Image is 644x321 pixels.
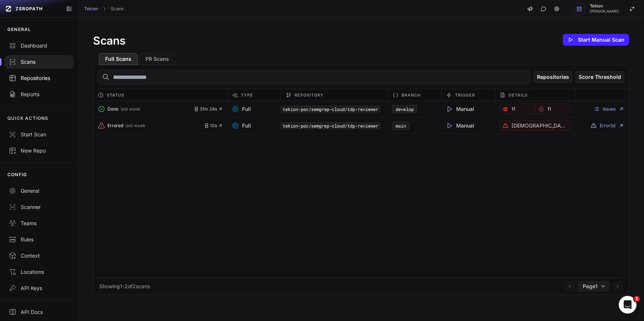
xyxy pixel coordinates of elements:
[107,106,118,112] span: Done
[535,104,571,114] a: 11
[446,122,474,129] span: Manual
[16,6,43,12] span: ZEROPATH
[281,106,380,112] code: tekion-poc/semgrep-cloud/tdp-reviewer
[98,121,204,131] button: Errored last week
[295,91,324,100] span: Repository
[9,252,69,259] div: Context
[111,6,124,12] a: Scans
[232,105,251,113] span: Full
[446,105,474,113] span: Manual
[121,106,141,112] span: last week
[99,53,138,65] button: Full Scans
[512,122,568,129] p: [DEMOGRAPHIC_DATA] failed: Branch does not exist.
[7,172,27,178] p: CONFIG
[9,131,69,138] div: Start Scan
[499,104,535,114] a: 11
[583,283,597,290] span: Page 1
[9,308,69,316] div: API Docs
[9,285,69,292] div: API Keys
[9,58,69,66] div: Scans
[9,187,69,195] div: General
[7,27,31,32] p: GENERAL
[509,91,528,100] span: Details
[7,115,49,121] p: QUICK ACTIONS
[590,4,619,8] span: Tekion
[402,91,421,100] span: Branch
[93,34,125,47] h1: Scans
[194,106,223,112] button: 31m 24s
[591,123,624,129] button: Error(s)
[102,6,107,11] svg: chevron right,
[9,220,69,227] div: Teams
[9,268,69,276] div: Locations
[619,296,637,314] iframe: Intercom live chat
[107,123,123,129] span: Errored
[396,123,406,129] a: main
[204,123,223,129] button: 10s
[3,3,60,15] a: ZEROPATH
[139,53,175,65] button: PR Scans
[534,71,572,83] button: Repositories
[512,106,515,112] span: 11
[99,283,150,290] div: Showing 1 - 2 of 2 scans
[9,236,69,243] div: Rules
[455,91,475,100] span: Trigger
[84,6,124,12] nav: breadcrumb
[575,71,624,83] button: Score Threshold
[396,106,414,112] a: develop
[634,296,640,302] span: 1
[590,10,619,13] span: [PERSON_NAME]
[578,281,610,292] button: Page1
[281,122,380,129] code: tekion-poc/semgrep-cloud/tdp-reviewer
[9,147,69,154] div: New Repo
[9,91,69,98] div: Reports
[9,203,69,211] div: Scanner
[125,123,145,129] span: last week
[241,91,253,100] span: Type
[563,34,629,46] button: Start Manual Scan
[594,106,624,112] a: Issues
[547,106,551,112] span: 11
[499,121,571,131] button: [DEMOGRAPHIC_DATA] failed: Branch does not exist.
[9,74,69,82] div: Repositories
[232,122,251,129] span: Full
[84,6,98,12] a: Tekion
[9,42,69,49] div: Dashboard
[107,91,125,100] span: Status
[98,104,194,114] button: Done last week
